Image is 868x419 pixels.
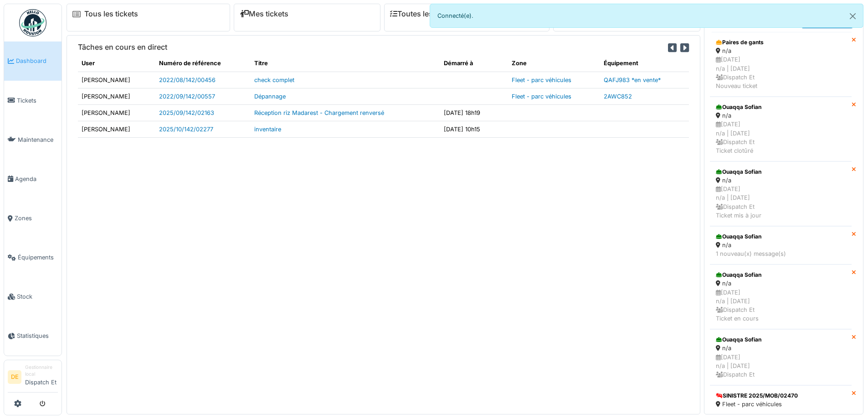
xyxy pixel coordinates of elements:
img: Badge_color-CXgf-gQk.svg [19,9,46,36]
span: Statistiques [17,331,58,340]
div: Gestionnaire local [25,364,58,378]
td: [PERSON_NAME] [78,88,155,104]
th: Zone [508,55,601,72]
a: 2022/08/142/00456 [159,77,216,83]
a: Ouaqqa Sofian n/a [DATE]n/a | [DATE] Dispatch EtTicket mis à jour [710,161,852,226]
li: DE [8,370,21,384]
a: Mes tickets [240,10,288,18]
h6: Tâches en cours en direct [78,43,167,52]
a: 2AWC852 [604,93,632,100]
a: Équipements [4,238,62,277]
div: SINISTRE 2025/MOB/02470 [716,392,846,400]
div: n/a [716,47,846,55]
td: [PERSON_NAME] [78,72,155,88]
a: Ouaqqa Sofian n/a [DATE]n/a | [DATE] Dispatch EtTicket en cours [710,264,852,329]
span: Dashboard [16,57,58,65]
span: Équipements [18,253,58,262]
a: Statistiques [4,316,62,356]
a: Réception riz Madarest - Chargement renversé [254,109,384,116]
a: Dépannage [254,93,286,100]
a: Maintenance [4,120,62,159]
div: Ouaqqa Sofian [716,271,846,279]
a: Toutes les tâches [390,10,458,18]
button: Close [842,4,863,28]
span: Tickets [17,96,58,105]
span: translation missing: fr.shared.user [82,60,95,67]
a: Fleet - parc véhicules [512,77,571,83]
a: Tous les tickets [84,10,138,18]
a: DE Gestionnaire localDispatch Et [8,364,58,393]
a: Paires de gants n/a [DATE]n/a | [DATE] Dispatch EtNouveau ticket [710,32,852,97]
div: Connecté(e). [430,4,864,28]
div: [DATE] n/a | [DATE] Dispatch Et Ticket clotûré [716,120,846,155]
a: Tickets [4,81,62,120]
th: Titre [251,55,440,72]
li: Dispatch Et [25,364,58,390]
a: inventaire [254,126,281,133]
th: Équipement [600,55,689,72]
th: Démarré à [440,55,508,72]
a: Agenda [4,159,62,198]
div: n/a [716,241,846,249]
div: [DATE] n/a | [DATE] Dispatch Et [716,353,846,379]
div: [DATE] n/a | [DATE] Dispatch Et Ticket mis à jour [716,185,846,220]
span: Agenda [15,175,58,183]
a: QAFJ983 *en vente* [604,77,661,83]
div: Ouaqqa Sofian [716,103,846,111]
a: Zones [4,199,62,238]
div: Ouaqqa Sofian [716,336,846,344]
a: Ouaqqa Sofian n/a 1 nouveau(x) message(s) [710,226,852,264]
div: n/a [716,176,846,185]
a: Ouaqqa Sofian n/a [DATE]n/a | [DATE] Dispatch Et [710,329,852,385]
a: Ouaqqa Sofian n/a [DATE]n/a | [DATE] Dispatch EtTicket clotûré [710,97,852,161]
span: Stock [17,292,58,301]
td: [PERSON_NAME] [78,104,155,121]
div: [DATE] n/a | [DATE] Dispatch Et Nouveau ticket [716,55,846,90]
div: Paires de gants [716,38,846,47]
span: Maintenance [18,135,58,144]
a: 2022/09/142/00557 [159,93,215,100]
a: Dashboard [4,41,62,81]
div: n/a [716,111,846,120]
div: Ouaqqa Sofian [716,233,846,241]
div: n/a [716,344,846,352]
a: Fleet - parc véhicules [512,93,571,100]
a: 2025/09/142/02163 [159,109,214,116]
div: n/a [716,279,846,288]
div: [DATE] n/a | [DATE] Dispatch Et Ticket en cours [716,288,846,323]
div: Ouaqqa Sofian [716,168,846,176]
td: [DATE] 18h19 [440,104,508,121]
th: Numéro de référence [155,55,251,72]
div: 1 nouveau(x) message(s) [716,249,846,258]
div: Fleet - parc véhicules [716,400,846,409]
span: Zones [15,214,58,222]
td: [PERSON_NAME] [78,121,155,138]
a: Stock [4,277,62,316]
a: 2025/10/142/02277 [159,126,213,133]
a: check complet [254,77,294,83]
td: [DATE] 10h15 [440,121,508,138]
